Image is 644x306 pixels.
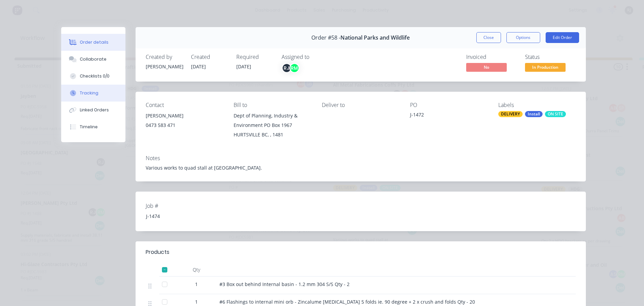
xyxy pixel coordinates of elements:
span: #3 Box out behind Internal basin - 1.2 mm 304 S/S Qty - 2 [219,281,350,287]
button: In Production [525,63,566,73]
div: Install [525,111,543,117]
span: 1 [195,281,198,288]
div: Tracking [80,90,98,96]
div: Dept of Planning, Industry & Environment PO Box 1967HURTSVILLE BC, , 1481 [234,111,311,139]
button: Close [476,32,501,43]
span: In Production [525,63,566,71]
button: RJRM [282,63,300,73]
div: Qty [176,263,217,277]
div: Notes [146,155,576,161]
div: Timeline [80,124,98,130]
div: Deliver to [322,102,399,108]
div: Order details [80,39,109,45]
div: RJ [282,63,292,73]
button: Timeline [61,118,125,135]
button: Collaborate [61,51,125,68]
div: Products [146,248,169,256]
div: Required [236,54,273,60]
span: #6 Flashings to internal mini orb - Zincalume [MEDICAL_DATA] 5 folds ie. 90 degree + 2 x crush an... [219,299,475,305]
div: RM [289,63,300,73]
div: Bill to [234,102,311,108]
button: Order details [61,34,125,51]
div: Invoiced [466,54,517,60]
span: Order #58 - [311,35,340,41]
div: [PERSON_NAME]0473 583 471 [146,111,223,133]
button: Tracking [61,85,125,102]
span: [DATE] [191,63,206,70]
div: DELIVERY [498,111,523,117]
div: 0473 583 471 [146,121,223,130]
div: HURTSVILLE BC, , 1481 [234,130,311,139]
div: ON SITE [545,111,566,117]
span: National Parks and Wildlife [340,35,410,41]
div: Assigned to [282,54,349,60]
div: Checklists 0/0 [80,73,110,79]
span: 1 [195,298,198,305]
div: J-1472 [410,111,487,121]
div: Created by [146,54,183,60]
div: Linked Orders [80,107,109,113]
span: [DATE] [236,63,251,70]
div: Various works to quad stall at [GEOGRAPHIC_DATA]. [146,164,576,171]
div: Status [525,54,576,60]
button: Options [506,32,540,43]
button: Checklists 0/0 [61,68,125,85]
div: PO [410,102,487,108]
button: Edit Order [546,32,579,43]
div: Created [191,54,228,60]
label: Job # [146,202,230,210]
div: [PERSON_NAME] [146,111,223,121]
span: No [466,63,507,71]
div: J-1474 [141,211,225,221]
div: [PERSON_NAME] [146,63,183,70]
div: Dept of Planning, Industry & Environment PO Box 1967 [234,111,311,130]
button: Linked Orders [61,102,125,118]
div: Labels [498,102,576,108]
div: Contact [146,102,223,108]
div: Collaborate [80,56,106,62]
